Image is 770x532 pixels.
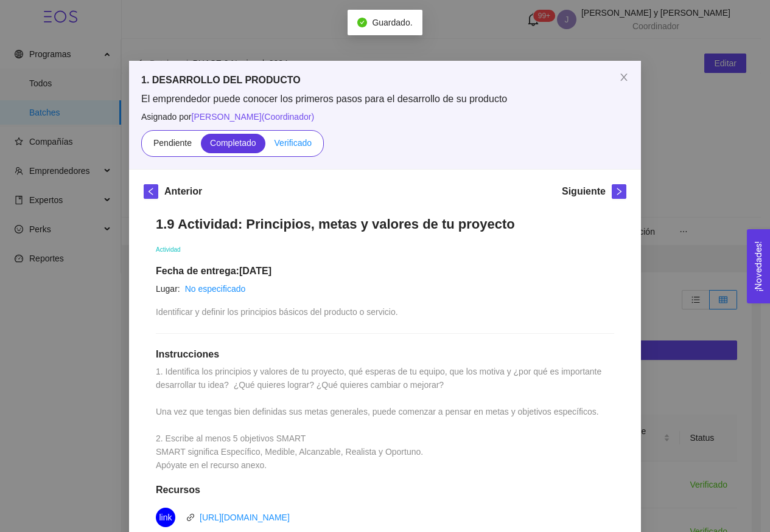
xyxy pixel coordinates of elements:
[144,187,158,196] span: left
[156,282,180,295] article: Lugar:
[156,216,614,232] h1: 1.9 Actividad: Principios, metas y valores de tu proyecto
[357,18,367,27] span: check-circle
[607,61,641,95] button: Close
[164,184,202,199] h5: Anterior
[156,484,614,496] h1: Recursos
[141,110,629,123] span: Asignado por
[186,513,195,522] span: link
[562,184,606,199] h5: Siguiente
[156,265,614,277] h1: Fecha de entrega: [DATE]
[747,229,770,303] button: Open Feedback Widget
[141,73,629,88] h5: 1. DESARROLLO DEL PRODUCTO
[619,72,629,82] span: close
[185,284,246,294] a: No especificado
[210,138,256,148] span: Completado
[144,184,158,199] button: left
[153,138,192,148] span: Pendiente
[612,187,626,196] span: right
[156,367,604,470] span: 1. Identifica los principios y valores de tu proyecto, qué esperas de tu equipo, que los motiva y...
[159,508,172,527] span: link
[156,246,181,253] span: Actividad
[200,513,290,522] a: [URL][DOMAIN_NAME]
[141,92,629,106] span: El emprendedor puede conocer los primeros pasos para el desarrollo de su producto
[192,112,315,122] span: [PERSON_NAME] ( Coordinador )
[275,138,312,148] span: Verificado
[372,18,412,27] span: Guardado.
[156,348,614,361] h1: Instrucciones
[156,307,398,317] span: Identificar y definir los principios básicos del producto o servicio.
[612,184,626,199] button: right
